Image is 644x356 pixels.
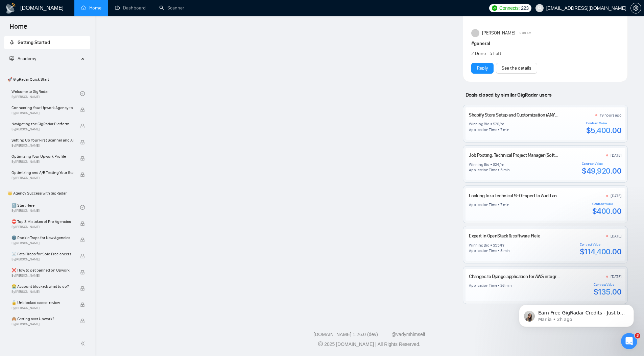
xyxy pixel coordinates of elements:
[18,56,36,61] span: Academy
[611,233,622,239] div: [DATE]
[500,283,512,288] div: 26 min
[80,107,85,112] span: lock
[11,176,73,180] span: By [PERSON_NAME]
[500,127,509,132] div: 7 min
[115,5,146,11] a: dashboardDashboard
[318,341,323,346] span: copyright
[469,202,497,207] div: Application Time
[11,104,73,111] span: Connecting Your Upwork Agency to GigRadar
[5,186,90,200] span: 👑 Agency Success with GigRadar
[495,243,500,248] div: 55
[11,153,73,160] span: Optimizing Your Upwork Profile
[592,206,622,216] div: $400.00
[100,341,639,348] div: 2025 [DOMAIN_NAME] | All Rights Reserved.
[11,251,73,257] span: ☠️ Fatal Traps for Solo Freelancers
[80,270,85,275] span: lock
[11,200,80,215] a: 1️⃣ Start HereBy[PERSON_NAME]
[509,290,644,338] iframe: Intercom notifications message
[592,202,622,206] div: Contract Value
[80,91,85,96] span: check-circle
[11,306,73,310] span: By [PERSON_NAME]
[611,193,622,199] div: [DATE]
[80,319,85,323] span: lock
[4,22,33,36] span: Home
[11,218,73,225] span: ⛔ Top 3 Mistakes of Pro Agencies
[477,65,488,72] a: Reply
[500,167,510,173] div: 5 min
[499,121,504,127] div: /hr
[80,237,85,242] span: lock
[469,152,629,158] a: Job Posting: Technical Project Manager (Software Development Oversight | Hourly)
[586,125,622,135] div: $5,400.00
[11,299,73,306] span: 🔓 Unblocked cases: review
[493,243,495,248] div: $
[391,332,425,337] a: @vadymhimself
[4,36,90,49] li: Getting Started
[495,162,499,167] div: 24
[80,156,85,161] span: lock
[11,290,73,294] span: By [PERSON_NAME]
[520,30,531,36] span: 9:08 AM
[11,137,73,144] span: Setting Up Your First Scanner and Auto-Bidder
[80,140,85,145] span: lock
[499,162,504,167] div: /hr
[495,121,499,127] div: 20
[630,3,641,14] button: setting
[11,111,73,115] span: By [PERSON_NAME]
[80,205,85,210] span: check-circle
[11,160,73,164] span: By [PERSON_NAME]
[11,283,73,290] span: 😭 Account blocked: what to do?
[500,243,504,248] div: /hr
[11,241,73,245] span: By [PERSON_NAME]
[493,162,495,167] div: $
[537,6,542,10] span: user
[11,169,73,176] span: Optimizing and A/B Testing Your Scanner for Better Results
[482,29,515,37] span: [PERSON_NAME]
[471,63,494,74] button: Reply
[580,247,622,257] div: $114,400.00
[469,127,497,132] div: Application Time
[9,40,14,45] span: rocket
[9,56,36,61] span: Academy
[586,121,622,125] div: Contract Value
[11,267,73,274] span: ❌ How to get banned on Upwork
[18,40,50,45] span: Getting Started
[493,121,495,127] div: $
[80,172,85,177] span: lock
[631,5,641,11] span: setting
[469,121,489,127] div: Winning Bid
[611,153,622,158] div: [DATE]
[580,243,622,247] div: Contract Value
[313,332,378,337] a: [DOMAIN_NAME] 1.26.0 (dev)
[11,257,73,261] span: By [PERSON_NAME]
[469,243,489,248] div: Winning Bid
[496,63,537,74] button: See the details
[469,248,497,253] div: Application Time
[471,40,619,47] h1: # general
[11,127,73,131] span: By [PERSON_NAME]
[469,274,566,279] a: Changes to Django application for AWS integration
[492,5,497,11] img: upwork-logo.png
[80,302,85,307] span: lock
[11,322,73,326] span: By [PERSON_NAME]
[594,283,622,287] div: Contract Value
[469,233,540,239] a: Expert in OpenStack & software Fleio
[521,4,528,12] span: 223
[80,254,85,258] span: lock
[11,121,73,127] span: Navigating the GigRadar Platform
[11,225,73,229] span: By [PERSON_NAME]
[11,274,73,278] span: By [PERSON_NAME]
[11,86,80,101] a: Welcome to GigRadarBy[PERSON_NAME]
[5,73,90,86] span: 🚀 GigRadar Quick Start
[500,202,509,207] div: 7 min
[582,166,621,176] div: $49,920.00
[469,193,601,199] a: Looking for a Technical SEO Expert to Audit and Improve Our Website
[11,144,73,148] span: By [PERSON_NAME]
[11,234,73,241] span: 🌚 Rookie Traps for New Agencies
[630,5,641,11] a: setting
[582,162,621,166] div: Contract Value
